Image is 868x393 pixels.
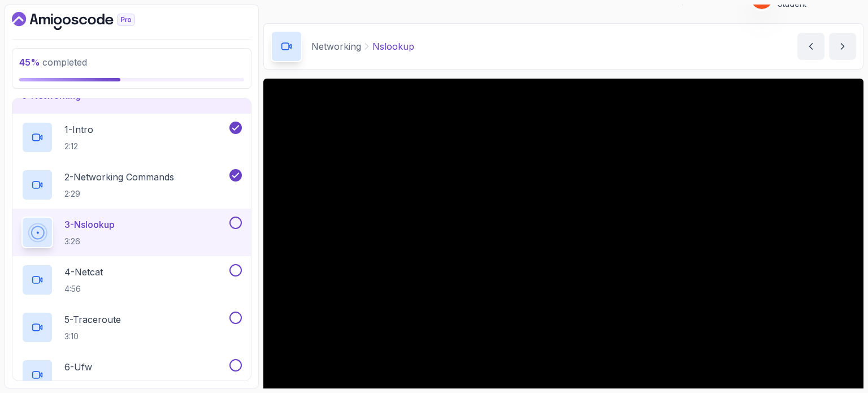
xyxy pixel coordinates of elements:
button: previous content [797,33,824,60]
p: 3:12 [64,378,92,390]
p: 5 - Traceroute [64,313,121,326]
p: 2 - Networking Commands [64,170,174,184]
p: Nslookup [372,40,414,53]
p: 6 - Ufw [64,360,92,374]
p: 4:56 [64,283,103,295]
button: next content [829,33,856,60]
span: completed [19,57,87,68]
button: 1-Intro2:12 [21,122,242,153]
button: 5-Traceroute3:10 [21,312,242,343]
button: 3-Nslookup3:26 [21,217,242,248]
p: 3:26 [64,236,115,247]
p: 1 - Intro [64,123,93,136]
p: 2:12 [64,141,93,152]
span: 45 % [19,57,40,68]
p: 4 - Netcat [64,265,103,279]
p: 3:10 [64,331,121,342]
button: 2-Networking Commands2:29 [21,169,242,201]
p: 2:29 [64,188,174,200]
a: Dashboard [12,12,161,30]
p: Networking [311,40,361,53]
p: 3 - Nslookup [64,218,115,231]
button: 6-Ufw3:12 [21,359,242,391]
button: 4-Netcat4:56 [21,264,242,296]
